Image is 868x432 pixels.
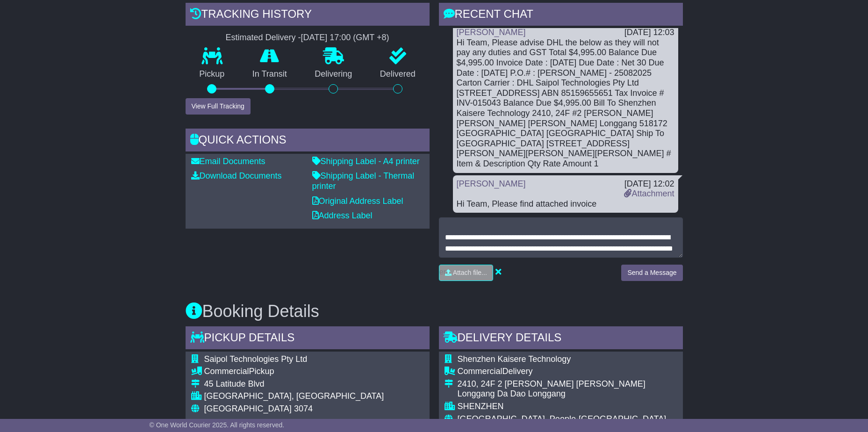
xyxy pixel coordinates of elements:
div: 45 Latitude Blvd [204,379,384,389]
a: [PERSON_NAME] [457,28,526,37]
a: Download Documents [191,171,282,180]
div: Pickup Details [186,326,430,352]
span: [GEOGRAPHIC_DATA], People-[GEOGRAPHIC_DATA] [458,414,667,424]
div: Hi Team, Please find attached invoice [457,199,674,209]
span: Saipol Technologies Pty Ltd [204,354,308,364]
p: In Transit [238,69,301,79]
div: [DATE] 12:02 [624,179,674,189]
h3: Booking Details [186,302,683,321]
a: Email Documents [191,157,265,166]
div: Delivery [458,367,677,377]
span: Commercial [458,367,502,376]
span: © One World Courier 2025. All rights reserved. [150,421,285,429]
a: Shipping Label - Thermal printer [312,171,415,191]
a: Attachment [624,189,674,198]
div: Quick Actions [186,129,430,154]
div: [GEOGRAPHIC_DATA], [GEOGRAPHIC_DATA] [204,391,384,402]
p: Delivering [301,69,366,79]
div: SHENZHEN [458,402,677,412]
div: Tracking history [186,3,430,28]
span: 3074 [294,404,313,413]
div: RECENT CHAT [439,3,683,28]
div: [DATE] 17:00 (GMT +8) [301,33,389,43]
div: [DATE] 12:03 [624,28,674,38]
div: Hi Team, Please advise DHL the below as they will not pay any duties and GST Total $4,995.00 Bala... [457,38,674,169]
p: Delivered [366,69,430,79]
a: Original Address Label [312,196,403,206]
div: Estimated Delivery - [186,33,430,43]
span: Shenzhen Kaisere Technology [458,354,571,364]
a: Address Label [312,211,373,220]
p: Pickup [186,69,239,79]
span: Commercial [204,367,249,376]
div: Delivery Details [439,326,683,352]
button: Send a Message [621,265,682,281]
a: [PERSON_NAME] [457,179,526,188]
div: Longgang Da Dao Longgang [458,389,677,399]
div: 2410, 24F 2 [PERSON_NAME] [PERSON_NAME] [458,379,677,389]
a: Shipping Label - A4 printer [312,157,420,166]
span: [GEOGRAPHIC_DATA] [204,404,292,413]
button: View Full Tracking [186,98,251,115]
div: Pickup [204,367,384,377]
